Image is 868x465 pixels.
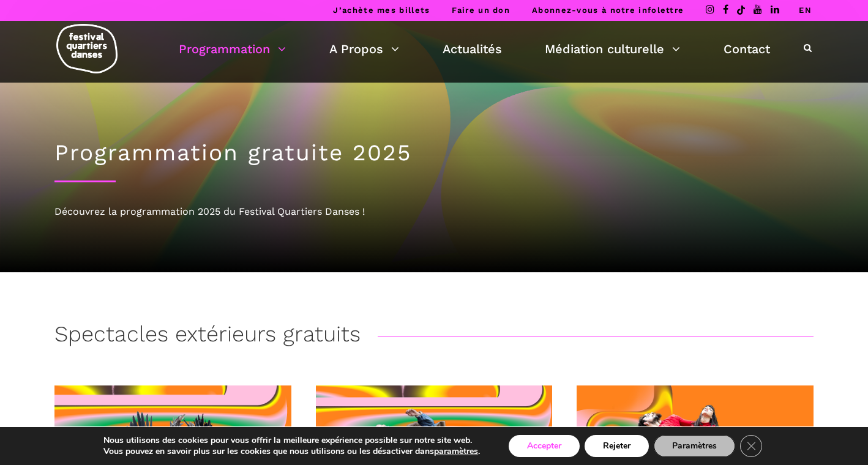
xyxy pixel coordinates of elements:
[56,24,118,73] img: logo-fqd-med
[532,6,684,15] a: Abonnez-vous à notre infolettre
[179,39,286,59] a: Programmation
[54,204,814,220] div: Découvrez la programmation 2025 du Festival Quartiers Danses !
[724,39,770,59] a: Contact
[740,435,762,457] button: Close GDPR Cookie Banner
[443,39,502,59] a: Actualités
[545,39,680,59] a: Médiation culturelle
[54,139,814,166] h1: Programmation gratuite 2025
[54,321,361,352] h3: Spectacles extérieurs gratuits
[509,435,580,457] button: Accepter
[329,39,399,59] a: A Propos
[452,6,510,15] a: Faire un don
[333,6,430,15] a: J’achète mes billets
[103,435,480,446] p: Nous utilisons des cookies pour vous offrir la meilleure expérience possible sur notre site web.
[799,6,812,15] a: EN
[654,435,735,457] button: Paramètres
[434,446,478,457] button: paramètres
[585,435,649,457] button: Rejeter
[103,446,480,457] p: Vous pouvez en savoir plus sur les cookies que nous utilisons ou les désactiver dans .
